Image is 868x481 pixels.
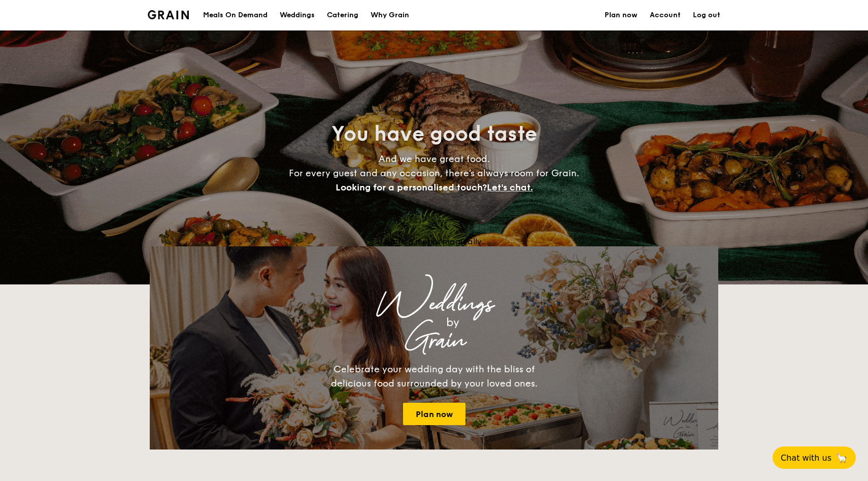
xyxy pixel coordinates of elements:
img: Grain [148,10,189,19]
a: Logotype [148,10,189,19]
div: by [277,313,629,332]
div: Grain [239,332,629,350]
a: Plan now [403,403,465,425]
button: Chat with us🦙 [773,446,856,469]
div: Loading menus magically... [150,237,718,246]
div: Weddings [239,295,629,313]
span: 🦙 [836,452,848,464]
span: Chat with us [781,453,831,463]
div: Celebrate your wedding day with the bliss of delicious food surrounded by your loved ones. [320,362,548,391]
span: Let's chat. [487,182,533,193]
